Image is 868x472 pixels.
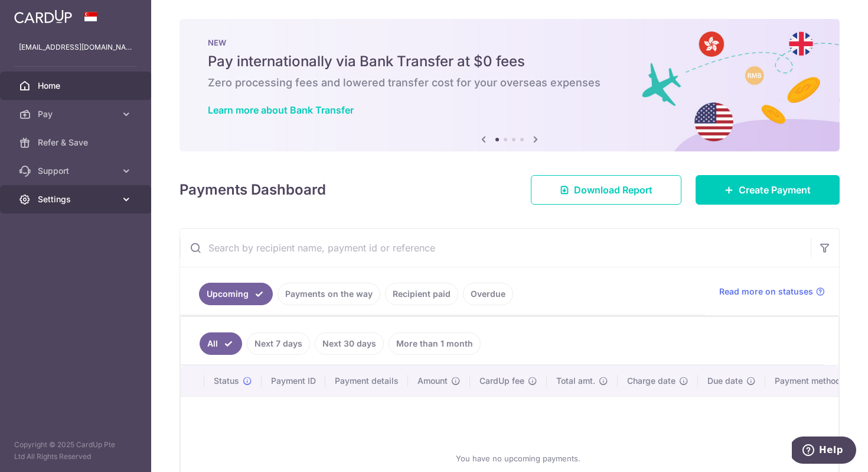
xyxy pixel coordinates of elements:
[463,283,513,305] a: Overdue
[627,375,676,387] span: Charge date
[315,332,384,355] a: Next 30 days
[719,286,813,298] span: Read more on statuses
[707,375,743,387] span: Due date
[574,183,652,197] span: Download Report
[200,332,242,355] a: All
[765,366,855,396] th: Payment method
[208,52,811,71] h5: Pay internationally via Bank Transfer at $0 fees
[38,80,116,92] span: Home
[199,283,273,305] a: Upcoming
[531,175,681,205] a: Download Report
[180,179,326,201] h4: Payments Dashboard
[385,283,458,305] a: Recipient paid
[38,165,116,177] span: Support
[38,108,116,120] span: Pay
[792,437,856,466] iframe: Opens a widget where you can find more information
[417,375,448,387] span: Amount
[38,193,116,205] span: Settings
[479,375,524,387] span: CardUp fee
[278,283,380,305] a: Payments on the way
[38,137,116,148] span: Refer & Save
[556,375,595,387] span: Total amt.
[247,332,310,355] a: Next 7 days
[719,286,825,298] a: Read more on statuses
[14,9,72,24] img: CardUp
[208,76,811,90] h6: Zero processing fees and lowered transfer cost for your overseas expenses
[389,332,481,355] a: More than 1 month
[208,38,811,47] p: NEW
[325,366,408,396] th: Payment details
[19,41,132,53] p: [EMAIL_ADDRESS][DOMAIN_NAME]
[180,229,811,267] input: Search by recipient name, payment id or reference
[208,104,354,116] a: Learn more about Bank Transfer
[696,175,840,205] a: Create Payment
[739,183,811,197] span: Create Payment
[262,366,325,396] th: Payment ID
[214,375,239,387] span: Status
[180,19,840,151] img: Bank transfer banner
